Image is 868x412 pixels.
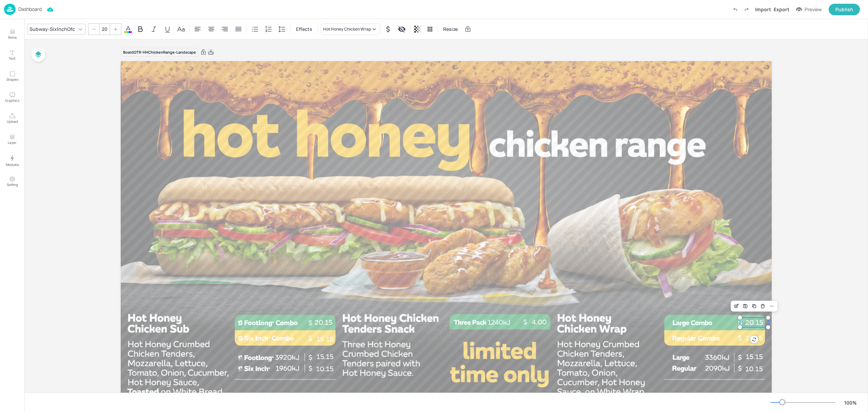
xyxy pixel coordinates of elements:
img: logo-86c26b7e.jpg [4,4,16,15]
div: Export [774,6,789,13]
div: Subway-SixInchOfc [28,24,76,34]
label: Redo (Ctrl + Y) [741,4,752,15]
div: Delete [758,302,767,311]
label: Undo (Ctrl + Z) [729,4,741,15]
span: Effects [295,25,314,33]
span: Resize [442,25,459,33]
span: 10.15 [316,365,334,373]
span: 20.15 [745,318,763,326]
div: Save Layout [741,302,750,311]
div: Publish [835,6,853,13]
span: 10.15 [745,365,763,373]
div: Import [755,6,771,13]
span: 15.15 [746,353,763,361]
button: Preview [792,4,826,15]
p: Dashboard [18,7,42,12]
span: 15.15 [316,353,334,361]
span: 4.00 [532,318,547,326]
span: 15.15 [746,334,763,342]
div: Hide symbol [383,24,394,35]
div: Preview [805,6,822,13]
div: Board OTR-HHChickenRange-Landscape [121,48,198,57]
button: Publish [829,4,860,15]
span: 15.15 [316,335,334,343]
div: Edit Item [732,302,741,311]
div: 100 % [842,399,859,406]
div: Display condition [396,24,407,35]
div: Duplicate [750,302,758,311]
div: Hot Honey Chicken Wrap [323,26,371,32]
span: 20.15 [315,318,333,326]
